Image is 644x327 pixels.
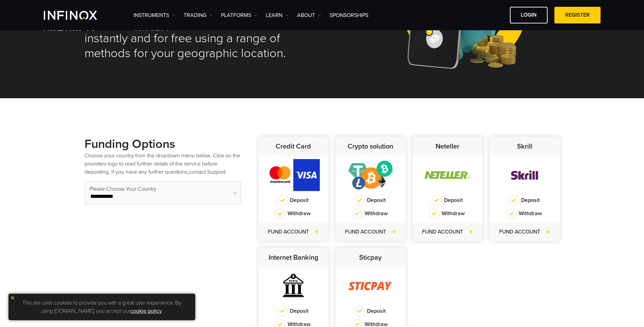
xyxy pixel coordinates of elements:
img: yellow close icon [10,295,15,300]
div: Withdraw [490,209,560,218]
div: Deposit [258,307,329,315]
img: crypto_solution.webp [344,159,397,191]
strong: Skrill [517,142,532,151]
div: Deposit [412,196,483,204]
div: Withdraw [335,209,406,218]
strong: Funding Options [85,137,175,151]
a: PLATFORMS [221,11,257,19]
a: Instruments [133,11,175,19]
strong: Credit Card [276,142,311,151]
a: FUND ACCOUNT [499,228,550,236]
img: sticpay.webp [344,270,397,302]
div: Deposit [490,196,560,204]
img: skrill.webp [498,159,551,191]
div: Deposit [335,307,406,315]
a: INFINOX Logo [44,11,113,20]
img: neteller.webp [421,159,474,191]
a: Learn [266,11,289,19]
div: Deposit [258,196,329,204]
a: ABOUT [297,11,321,19]
img: credit_card.webp [267,159,320,191]
a: FUND ACCOUNT [422,228,473,236]
h2: INFINOX offers 10 flexible funding options in multiple base currencies. Deposit instantly and for... [85,1,313,61]
p: Choose your country from the dropdown menu below. Click on the providers logo to read further det... [85,152,241,176]
a: FUND ACCOUNT [345,228,396,236]
a: cookie policy [130,308,162,314]
a: FUND ACCOUNT [268,228,319,236]
div: Deposit [335,196,406,204]
a: contact Support [189,169,225,175]
img: internet_banking.webp [267,270,320,302]
a: SPONSORSHIPS [330,11,368,19]
strong: Sticpay [359,254,382,262]
a: TRADING [184,11,213,19]
a: LOGIN [510,7,548,23]
strong: Internet Banking [269,254,318,262]
div: Withdraw [412,209,483,218]
div: Withdraw [258,209,329,218]
p: This site uses cookies to provide you with a great user experience. By using [DOMAIN_NAME], you a... [12,297,192,317]
strong: Neteller [436,142,459,151]
strong: Crypto solution [348,142,393,151]
a: REGISTER [554,7,601,23]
